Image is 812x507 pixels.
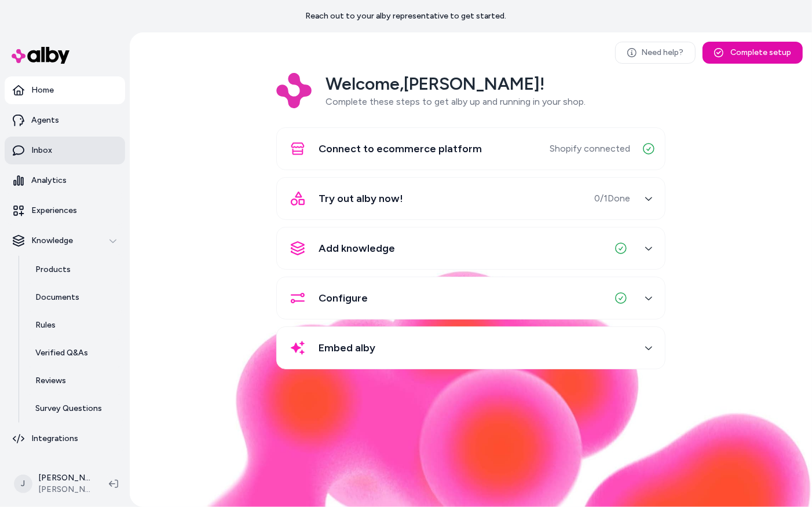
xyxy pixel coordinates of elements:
p: Inbox [31,145,52,156]
span: [PERSON_NAME] Prod [38,484,90,495]
p: Survey Questions [35,403,102,414]
a: Analytics [5,167,125,194]
button: Try out alby now!0/1Done [284,185,658,212]
a: Reviews [24,367,125,395]
p: Products [35,264,71,275]
p: Experiences [31,205,77,216]
span: J [14,475,32,493]
a: Agents [5,106,125,134]
p: Agents [31,115,59,126]
span: Embed alby [319,340,375,356]
span: Shopify connected [550,142,630,156]
button: Configure [284,284,658,312]
span: Complete these steps to get alby up and running in your shop. [325,96,586,107]
img: Logo [276,73,312,108]
p: Rules [35,319,56,331]
a: Experiences [5,197,125,225]
button: Complete setup [703,42,803,64]
button: J[PERSON_NAME][PERSON_NAME] Prod [7,465,100,502]
p: Reach out to your alby representative to get started. [306,10,507,22]
a: Survey Questions [24,395,125,422]
span: Configure [319,290,368,306]
p: Analytics [31,175,67,186]
button: Knowledge [5,227,125,255]
p: Integrations [31,433,78,444]
a: Documents [24,284,125,311]
a: Products [24,256,125,284]
p: Documents [35,292,79,303]
span: 0 / 1 Done [594,192,630,205]
img: alby Logo [12,47,70,64]
img: alby Bubble [130,270,812,507]
button: Embed alby [284,334,658,362]
p: Knowledge [31,235,73,247]
span: Connect to ecommerce platform [319,141,482,157]
a: Need help? [615,42,696,64]
span: Add knowledge [319,240,395,256]
a: Home [5,76,125,104]
p: Verified Q&As [35,347,88,359]
p: [PERSON_NAME] [38,472,90,484]
button: Connect to ecommerce platformShopify connected [284,135,658,163]
button: Add knowledge [284,234,658,262]
h2: Welcome, [PERSON_NAME] ! [325,73,586,95]
a: Verified Q&As [24,339,125,367]
a: Integrations [5,425,125,453]
p: Reviews [35,375,66,387]
span: Try out alby now! [319,190,403,207]
a: Inbox [5,137,125,164]
p: Home [31,84,54,96]
a: Rules [24,311,125,339]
